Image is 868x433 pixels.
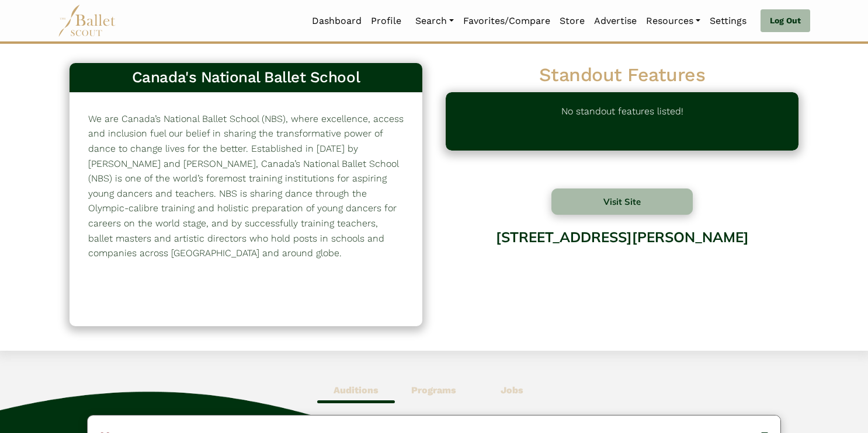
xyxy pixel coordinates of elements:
a: Settings [705,9,751,33]
b: Jobs [501,385,523,396]
h2: Standout Features [446,63,798,88]
button: Visit Site [551,188,693,215]
a: Store [555,9,589,33]
a: Resources [641,9,705,33]
a: Search [411,9,459,33]
p: No standout features listed! [561,104,683,139]
a: Log Out [761,9,810,33]
a: Profile [366,9,406,33]
a: Dashboard [307,9,366,33]
p: We are Canada’s National Ballet School (NBS), where excellence, access and inclusion fuel our bel... [88,111,404,261]
h3: Canada's National Ballet School [79,68,413,88]
a: Advertise [589,9,641,33]
b: Programs [411,385,456,396]
b: Auditions [334,385,379,396]
div: [STREET_ADDRESS][PERSON_NAME] [446,220,798,314]
a: Favorites/Compare [459,9,555,33]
